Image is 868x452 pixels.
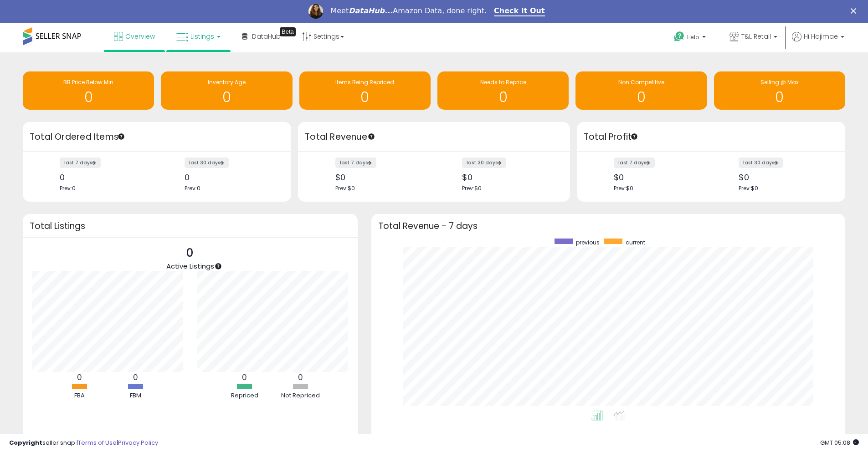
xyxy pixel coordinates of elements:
[480,78,526,86] span: Needs to Reprice
[626,239,645,246] span: current
[367,132,375,141] div: Tooltip anchor
[118,438,158,447] a: Privacy Policy
[133,372,138,383] b: 0
[335,173,427,182] div: $0
[185,184,200,192] span: Prev: 0
[77,372,82,383] b: 0
[667,24,715,52] a: Help
[217,391,272,400] div: Repriced
[614,184,633,192] span: Prev: $0
[739,184,758,192] span: Prev: $0
[190,32,214,41] span: Listings
[792,32,844,52] a: Hi Hajimae
[335,157,376,168] label: last 7 days
[273,391,328,400] div: Not Repriced
[166,244,214,262] p: 0
[185,173,275,182] div: 0
[719,90,841,105] h1: 0
[304,90,426,105] h1: 0
[9,438,42,447] strong: Copyright
[242,372,247,383] b: 0
[308,4,323,19] img: Profile image for Georgie
[63,78,113,86] span: BB Price Below Min
[280,27,296,36] div: Tooltip anchor
[9,439,158,447] div: seller snap | |
[169,23,227,50] a: Listings
[125,32,155,41] span: Overview
[437,71,569,110] a: Needs to Reprice 0
[580,90,702,105] h1: 0
[60,184,76,192] span: Prev: 0
[614,157,655,168] label: last 7 days
[165,90,288,105] h1: 0
[299,71,431,110] a: Items Being Repriced 0
[739,173,829,182] div: $0
[305,131,563,143] h3: Total Revenue
[462,184,482,192] span: Prev: $0
[462,173,554,182] div: $0
[108,391,163,400] div: FBM
[60,173,150,182] div: 0
[252,32,281,41] span: DataHub
[739,157,783,168] label: last 30 days
[235,23,288,50] a: DataHub
[618,78,664,86] span: Non Competitive
[714,71,845,110] a: Selling @ Max 0
[330,6,487,15] div: Meet Amazon Data, done right.
[576,239,600,246] span: previous
[442,90,564,105] h1: 0
[630,132,638,141] div: Tooltip anchor
[117,132,125,141] div: Tooltip anchor
[462,157,506,168] label: last 30 days
[60,157,101,168] label: last 7 days
[335,184,355,192] span: Prev: $0
[804,32,838,41] span: Hi Hajimae
[584,131,838,143] h3: Total Profit
[335,78,394,86] span: Items Being Repriced
[161,71,292,110] a: Inventory Age 0
[614,173,704,182] div: $0
[78,438,117,447] a: Terms of Use
[52,391,107,400] div: FBA
[27,90,149,105] h1: 0
[494,6,545,16] a: Check It Out
[208,78,246,86] span: Inventory Age
[741,32,771,41] span: T&L Retail
[575,71,707,110] a: Non Competitive 0
[349,6,393,15] i: DataHub...
[851,8,860,14] div: Close
[107,23,162,50] a: Overview
[298,372,303,383] b: 0
[673,31,685,42] i: Get Help
[295,23,351,50] a: Settings
[378,223,838,229] h3: Total Revenue - 7 days
[30,223,351,229] h3: Total Listings
[214,262,222,270] div: Tooltip anchor
[23,71,154,110] a: BB Price Below Min 0
[760,78,799,86] span: Selling @ Max
[185,157,229,168] label: last 30 days
[687,33,699,41] span: Help
[166,261,214,271] span: Active Listings
[820,438,859,447] span: 2025-09-10 05:08 GMT
[723,23,784,52] a: T&L Retail
[30,131,284,143] h3: Total Ordered Items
